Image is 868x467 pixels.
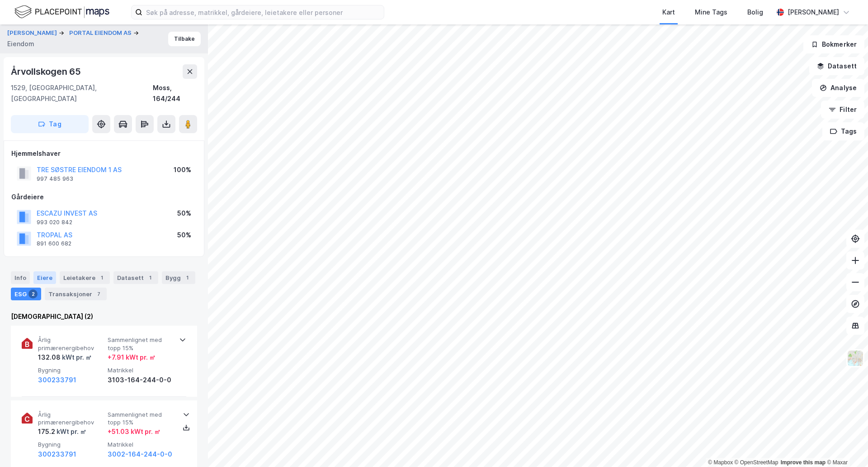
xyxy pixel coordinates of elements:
div: 993 020 842 [37,219,72,226]
div: Datasett [113,271,158,284]
div: Mine Tags [695,7,727,18]
div: 2 [28,289,38,298]
button: 300233791 [38,449,76,460]
button: Bokmerker [803,35,864,53]
span: Sammenlignet med topp 15% [108,411,174,427]
button: Tag [11,115,89,133]
div: kWt pr. ㎡ [61,352,92,363]
div: 3103-164-244-0-0 [108,375,174,385]
div: 132.08 [38,352,92,363]
div: 50% [177,208,191,219]
div: 891 600 682 [37,240,71,247]
button: [PERSON_NAME] [7,29,59,38]
div: 100% [174,164,191,175]
div: Bygg [162,271,195,284]
span: Bygning [38,366,104,374]
div: 1529, [GEOGRAPHIC_DATA], [GEOGRAPHIC_DATA] [11,82,153,104]
div: Bolig [747,7,763,18]
div: Moss, 164/244 [153,82,197,104]
span: Årlig primærenergibehov [38,411,104,427]
div: [DEMOGRAPHIC_DATA] (2) [11,311,197,322]
button: Tags [822,122,864,140]
div: 7 [94,289,103,298]
div: ESG [11,288,41,300]
input: Søk på adresse, matrikkel, gårdeiere, leietakere eller personer [142,5,384,19]
a: Mapbox [708,459,733,466]
div: Eiendom [7,39,34,49]
iframe: Chat Widget [823,424,868,467]
button: 300233791 [38,375,76,385]
div: Leietakere [60,271,110,284]
div: Hjemmelshaver [11,148,197,159]
div: 997 485 963 [37,175,73,183]
div: 50% [177,230,191,241]
span: Sammenlignet med topp 15% [108,336,174,352]
div: 1 [183,273,192,282]
div: [PERSON_NAME] [788,7,839,18]
div: 1 [146,273,155,282]
a: Improve this map [781,459,826,466]
span: Matrikkel [108,441,174,448]
div: kWt pr. ㎡ [55,426,86,437]
div: Transaksjoner [45,288,107,300]
span: Bygning [38,441,104,448]
img: Z [847,350,864,367]
button: PORTAL EIENDOM AS [69,29,133,38]
button: Analyse [812,79,864,97]
button: Tilbake [168,32,201,46]
span: Årlig primærenergibehov [38,336,104,352]
span: Matrikkel [108,366,174,374]
div: Kart [662,7,675,18]
div: + 7.91 kWt pr. ㎡ [108,352,156,363]
div: 1 [97,273,106,282]
button: Filter [821,101,864,119]
div: + 51.03 kWt pr. ㎡ [108,426,160,437]
div: Kontrollprogram for chat [823,424,868,467]
button: Datasett [809,57,864,75]
div: 175.2 [38,426,86,437]
div: Info [11,271,30,284]
img: logo.f888ab2527a4732fd821a326f86c7f29.svg [14,4,109,20]
div: Eiere [33,271,56,284]
div: Årvollskogen 65 [11,64,83,79]
div: Gårdeiere [11,192,197,202]
a: OpenStreetMap [735,459,778,466]
button: 3002-164-244-0-0 [108,449,172,460]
